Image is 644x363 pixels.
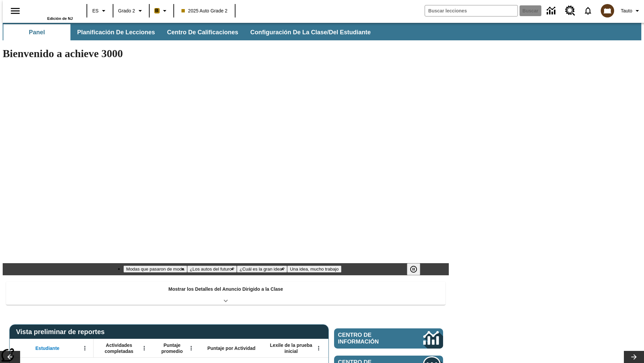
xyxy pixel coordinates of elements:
[187,266,237,273] button: Diapositiva 2 ¿Los autos del futuro?
[29,2,73,21] div: Portada
[3,24,70,40] button: Panel
[47,16,73,21] span: Edición de NJ
[207,345,255,351] span: Puntaje por Actividad
[5,1,25,21] button: Abrir el menú lateral
[168,286,283,293] p: Mostrar los Detalles del Anuncio Dirigido a la Clase
[267,342,316,354] span: Lexile de la prueba inicial
[72,24,160,40] button: Planificación de lecciones
[6,282,445,305] div: Mostrar los Detalles del Anuncio Dirigido a la Clase
[97,342,141,354] span: Actividades completadas
[618,5,644,17] button: Perfil/Configuración
[338,332,401,345] span: Centro de información
[601,4,614,17] img: avatar image
[162,24,244,40] button: Centro de calificaciones
[3,24,377,40] div: Subbarra de navegación
[77,29,155,36] span: Planificación de lecciones
[3,23,641,40] div: Subbarra de navegación
[543,2,561,20] a: Centro de información
[167,29,238,36] span: Centro de calificaciones
[624,351,644,363] button: Carrusel de lecciones, seguir
[139,343,149,353] button: Abrir menú
[155,6,159,15] span: B
[89,5,111,17] button: Lenguaje: ES, Selecciona un idioma
[123,266,187,273] button: Diapositiva 1 Modas que pasaron de moda
[80,343,90,353] button: Abrir menú
[118,7,135,14] span: Grado 2
[334,328,443,349] a: Centro de información
[36,345,60,351] span: Estudiante
[597,2,618,19] button: Escoja un nuevo avatar
[407,263,427,275] div: Pausar
[621,7,632,14] span: Tauto
[287,266,341,273] button: Diapositiva 4 Una idea, mucho trabajo
[29,29,45,36] span: Panel
[186,343,196,353] button: Abrir menú
[425,5,518,16] input: Buscar campo
[3,47,449,60] h1: Bienvenido a achieve 3000
[561,2,579,20] a: Centro de recursos, Se abrirá en una pestaña nueva.
[152,5,171,17] button: Boost El color de la clase es anaranjado claro. Cambiar el color de la clase.
[181,7,228,14] span: 2025 Auto Grade 2
[115,5,147,17] button: Grado: Grado 2, Elige un grado
[250,29,371,36] span: Configuración de la clase/del estudiante
[407,263,420,275] button: Pausar
[579,2,597,19] a: Notificaciones
[314,343,324,353] button: Abrir menú
[29,3,73,16] a: Portada
[16,328,108,336] span: Vista preliminar de reportes
[156,342,188,354] span: Puntaje promedio
[245,24,376,40] button: Configuración de la clase/del estudiante
[92,7,99,14] span: ES
[237,266,287,273] button: Diapositiva 3 ¿Cuál es la gran idea?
